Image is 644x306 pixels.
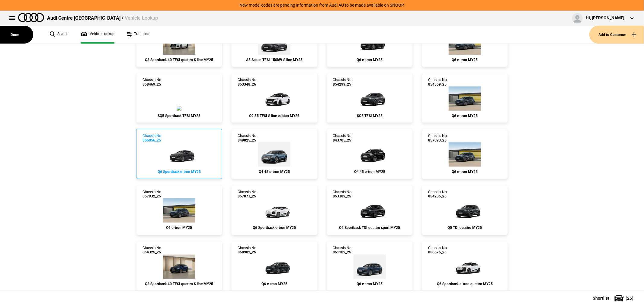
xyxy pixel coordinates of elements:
div: Chassis No. [333,78,353,86]
img: Audi_GFBA1A_25_FW_6Y6Y_PAH_WA2_PY2_58Q_(Nadin:_58Q_C06_PAH_PY2_WA2)_ext.png [449,142,481,167]
span: ( 25 ) [626,296,633,300]
div: Chassis No. [333,246,353,255]
div: Chassis No. [143,78,162,86]
div: Q2 35 TFSI S line edition MY26 [238,114,311,118]
div: Q3 Sportback 40 TFSI quattro S line MY25 [143,58,216,62]
div: Q6 e-tron MY25 [428,170,501,174]
div: Chassis No. [143,190,162,199]
div: SQ5 Sportback TFSI MY25 [143,114,216,118]
div: Q6 Sportback e-tron MY25 [143,170,216,174]
span: 857932_25 [143,194,162,198]
span: 858469_25 [143,82,162,86]
div: Q6 Sportback e-tron quattro MY25 [428,282,501,286]
span: 853348_26 [238,82,257,86]
span: Shortlist [593,296,609,300]
div: Q6 e-tron MY25 [428,58,501,62]
img: Audi_GFBA1A_25_FW_G5G5__(Nadin:_C06)_ext.png [449,86,481,111]
span: 854359_25 [428,82,448,86]
img: Audi_GFBA1A_25_FW_G5G5__(Nadin:_C06)_ext.png [163,198,195,223]
div: Chassis No. [428,134,448,142]
img: Audi_GUNAUY_25S_GX_0E0E_PAH_5MB_6FJ_3S2_WXC_PWL_H65_CB2_(Nadin:_3S2_5MB_6FJ_C56_CB2_H65_PAH_PWL_W... [351,198,388,223]
div: Chassis No. [428,190,448,199]
span: 854325_25 [143,250,162,254]
img: Audi_GFBA1A_25_FW_3D3D_3FU_(Nadin:_3FU_C05)_ext.png [354,255,386,279]
span: 851109_25 [333,250,353,254]
span: 857093_25 [428,138,448,142]
div: Chassis No. [333,134,353,142]
div: Q4 45 e-tron MY25 [238,170,311,174]
div: Chassis No. [333,190,353,199]
img: Audi_GUBS5Y_25S_GX_6Y6Y_PAH_WA2_6FQ_PQ7_PYH_PWO_53D_(Nadin:_53D_6FQ_C59_PAH_PQ7_PWO_PYH_S9S_WA2)_... [351,86,388,111]
img: Audi_GUBAUY_25_II_N7N7_3FU_PAH_WA7_5TK_6FJ_F80_H65_PWC_Y4T_(Nadin:_3FU_5TK_6FJ_C59_F80_H65_PAH_PW... [447,198,483,223]
div: Chassis No. [238,134,257,142]
a: Trade ins [127,26,149,44]
span: 853389_25 [333,194,353,198]
div: Q3 Sportback 40 TFSI quattro S line MY25 [143,282,216,286]
div: Audi Centre [GEOGRAPHIC_DATA] / [47,15,158,21]
span: 858982_25 [238,250,257,254]
img: Audi_F3NC6Y_25_EI_2D2D_PXC_WC7_6FJ_52Z_2JD_(Nadin:_2JD_52Z_6FJ_C62_PXC_WC7)_ext.png [163,255,195,279]
button: Add to Customer [589,26,644,44]
div: Chassis No. [238,78,257,86]
img: Audi_F4BA53_25_EI_0E0E_3FU_4ZD_WA7_WA2_3S2_PWK_PY5_PYY_55K_QQ9_2FS_(Nadin:_2FS_3FU_3S2_4ZD_55K_C1... [351,142,388,167]
div: Q6 e-tron MY25 [428,114,501,118]
div: Chassis No. [238,190,257,199]
div: Q6 e-tron MY25 [238,282,311,286]
div: Chassis No. [238,246,257,255]
div: Hi, [PERSON_NAME] [586,15,624,21]
div: SQ5 TFSI MY25 [333,114,406,118]
div: Q6 e-tron MY25 [333,58,406,62]
span: 854235_25 [428,194,448,198]
div: Chassis No. [428,246,448,255]
div: Chassis No. [428,78,448,86]
a: Vehicle Lookup [81,26,114,44]
div: Q5 TDI quattro MY25 [428,226,501,230]
a: Search [50,26,69,44]
img: audi.png [18,13,44,22]
span: Vehicle Lookup [125,15,158,21]
div: A5 Sedan TFSI 150kW S line MY25 [238,58,311,62]
img: Audi_GFBA1A_25_FW_H1H1__(Nadin:_C06)_ext.png [256,255,293,279]
span: 849825_25 [238,138,257,142]
div: Q6 e-tron MY25 [143,226,216,230]
img: Audi_GAGCKG_26LE_YM_2Y2Y_WA9_3FB_6XK_C8R_WA2_4E7_4L6_PAI_4ZP_(Nadin:_3FB_4E7_4L6_4ZP_6XK_C52_C8R_... [256,86,293,111]
span: 857873_25 [238,194,257,198]
div: Chassis No. [143,246,162,255]
img: Audi_GFNA1A_25_FW_G5G5_3FU_(Nadin:_3FU_C06)_ext.png [161,142,197,167]
span: 843705_25 [333,138,353,142]
div: Chassis No. [143,134,162,142]
span: 854299_25 [333,82,353,86]
span: 855056_25 [143,138,162,142]
img: Audi_GFNA38_25_GX_2Y2Y_WA2_WA7_VW5_PAJ_PYH_V39_(Nadin:_C06_PAJ_PYH_V39_VW5_WA2_WA7)_ext.png [447,255,483,279]
div: Q6 e-tron MY25 [333,282,406,286]
img: Audi_GFNA1A_25_FW_2Y2Y__(Nadin:_C06_S9S)_ext.png [256,198,293,223]
div: Q4 45 e-tron MY25 [333,170,406,174]
img: Audi_F4BA53_25_AO_5Y5Y_WA2_WA7_FB5_55K_PY5_PYY_QQ9_(Nadin:_55K_C18_FB5_PY5_PYY_QQ9_S7E_WA2_WA7)_e... [258,142,290,167]
div: Q5 Sportback TDI quattro sport MY25 [333,226,406,230]
span: 856575_25 [428,250,448,254]
img: Audi_GUNS5Y_25S_GX_6Y6Y_PAH_WA2_6FJ_PQ7_53A_PYH_PWO_(Nadin:_53A_6FJ_C59_PAH_PQ7_PWO_PYH_WA2)_ext.png [177,106,181,111]
div: Q6 Sportback e-tron MY25 [238,226,311,230]
button: Shortlist(25) [584,291,644,306]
